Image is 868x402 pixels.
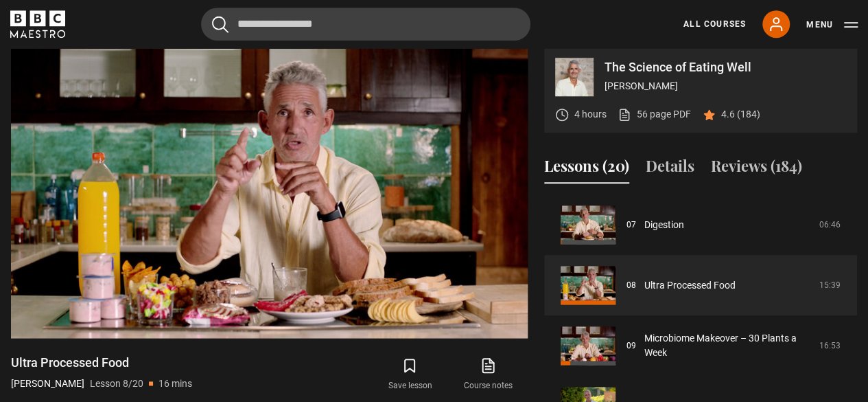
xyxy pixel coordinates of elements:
[212,16,228,33] button: Submit the search query
[806,18,858,32] button: Toggle navigation
[90,377,143,391] p: Lesson 8/20
[201,8,530,41] input: Search
[605,61,846,74] p: The Science of Eating Well
[683,18,746,30] a: All Courses
[605,79,846,93] p: [PERSON_NAME]
[618,107,691,122] a: 56 page PDF
[11,377,84,391] p: [PERSON_NAME]
[449,355,528,394] a: Course notes
[721,107,760,122] p: 4.6 (184)
[574,107,607,122] p: 4 hours
[371,355,449,394] button: Save lesson
[11,355,192,371] h1: Ultra Processed Food
[644,278,736,293] a: Ultra Processed Food
[159,377,192,391] p: 16 mins
[644,218,684,232] a: Digestion
[11,47,528,338] video-js: Video Player
[711,155,802,183] button: Reviews (184)
[544,155,629,183] button: Lessons (20)
[10,10,65,38] svg: BBC Maestro
[644,331,811,360] a: Microbiome Makeover – 30 Plants a Week
[646,155,694,183] button: Details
